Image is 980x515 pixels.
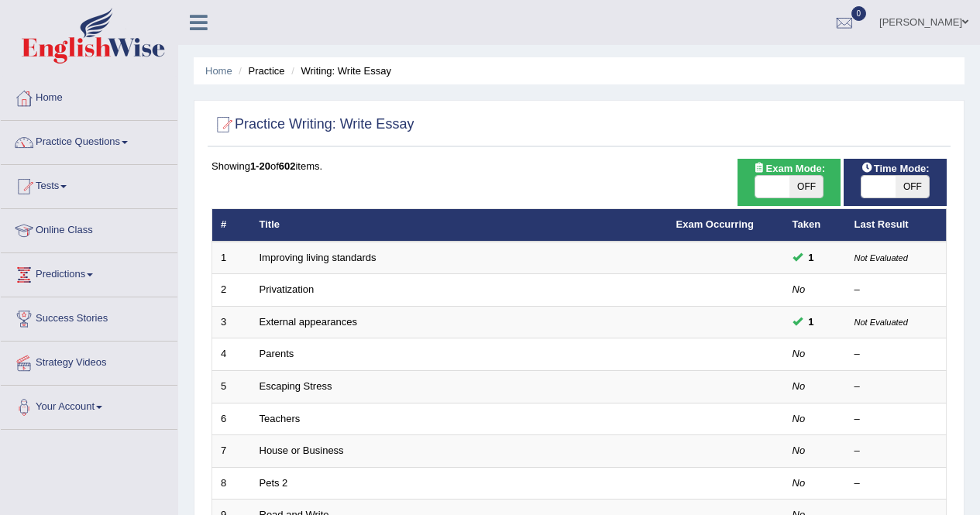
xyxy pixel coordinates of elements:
[1,297,177,336] a: Success Stories
[260,477,288,489] a: Pets 2
[260,380,332,392] a: Escaping Stress
[260,348,294,359] a: Parents
[1,77,177,115] a: Home
[212,371,251,403] td: 5
[211,113,414,136] h2: Practice Writing: Write Essay
[803,249,820,266] span: You can still take this question
[748,160,831,177] span: Exam Mode:
[212,403,251,435] td: 6
[212,242,251,274] td: 1
[212,209,251,242] th: #
[287,64,391,78] li: Writing: Write Essay
[854,283,938,297] div: –
[212,338,251,371] td: 4
[1,386,177,424] a: Your Account
[1,342,177,380] a: Strategy Videos
[793,348,806,359] em: No
[1,121,177,160] a: Practice Questions
[1,165,177,204] a: Tests
[260,413,301,424] a: Teachers
[854,476,938,491] div: –
[793,380,806,392] em: No
[1,209,177,248] a: Online Class
[212,274,251,307] td: 2
[260,445,344,456] a: House or Business
[212,467,251,500] td: 8
[854,379,938,394] div: –
[1,253,177,292] a: Predictions
[855,160,936,177] span: Time Mode:
[738,159,841,206] div: Show exams occurring in exams
[235,64,284,78] li: Practice
[279,160,296,172] b: 602
[846,209,947,242] th: Last Result
[212,306,251,338] td: 3
[793,413,806,424] em: No
[803,314,820,330] span: You can still take this question
[676,218,754,230] a: Exam Occurring
[854,253,908,263] small: Not Evaluated
[784,209,846,242] th: Taken
[211,159,947,173] div: Showing of items.
[212,435,251,468] td: 7
[793,283,806,295] em: No
[205,65,232,77] a: Home
[260,316,357,328] a: External appearances
[896,176,930,197] span: OFF
[854,347,938,362] div: –
[260,252,377,263] a: Improving living standards
[854,412,938,427] div: –
[250,160,270,172] b: 1-20
[793,445,806,456] em: No
[854,318,908,327] small: Not Evaluated
[251,209,668,242] th: Title
[851,6,867,21] span: 0
[789,176,824,197] span: OFF
[260,283,315,295] a: Privatization
[793,477,806,489] em: No
[854,444,938,458] div: –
